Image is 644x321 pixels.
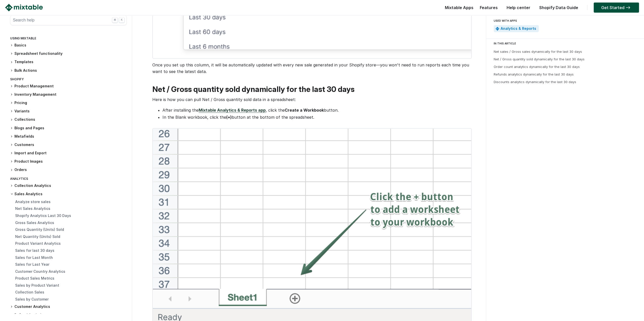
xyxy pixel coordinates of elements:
[15,297,49,301] a: Sales by Customer
[477,5,500,10] a: Features
[15,269,65,274] a: Customer Country Analytics
[152,96,471,103] p: Here is how you can pull Net / Gross quantity sold data in a spreadsheet:
[10,100,127,106] h3: Pricing
[152,62,471,75] p: Once you set up this column, it will be automatically updated with every new sale generated in yo...
[15,227,64,232] a: Gross Quantity (Units) Sold
[494,57,585,61] a: Net / Gross quantity sold dynamically for the last 30 days
[226,115,232,120] strong: (+)
[15,276,54,280] a: Product Sales Metrics
[152,85,471,94] h2: Net / Gross quantity sold dynamically for the last 30 days
[10,151,127,156] h3: Import and Export
[10,59,127,65] h3: Templates
[494,72,574,76] a: Refunds analytics dynamically for the last 30 days
[112,17,118,23] div: ⌘
[10,312,127,318] h3: Refund Analytics
[10,92,127,97] h3: Inventory Management
[162,114,471,120] li: In the Blank workbook, click the button at the bottom of the spreadsheet.
[10,84,127,89] h3: Product Management
[494,65,580,69] a: Order count analytics dynamically for the last 30 days
[494,50,582,54] a: Net sales / Gross sales dynamically for the last 30 days
[15,255,53,260] a: Sales for Last Month
[10,159,127,164] h3: Product Images
[10,191,127,196] h3: Sales Analytics
[15,200,51,204] a: Analyze store sales
[285,108,324,113] strong: Create a Workbook
[494,80,576,84] a: Discounts analytics dynamically for the last 30 days
[10,176,127,183] div: Analytics
[15,283,59,287] a: Sales by Product Variant
[10,183,127,188] h3: Collection Analytics
[15,234,60,239] a: Net Quantity (Units) Sold
[15,248,54,253] a: Sales for last 30 days
[15,206,50,211] a: Net Sales Analytics
[10,126,127,131] h3: Blogs and Pages
[15,290,44,294] a: Collection Sales
[10,76,127,84] div: Shopify
[10,134,127,139] h3: Metafields
[10,142,127,147] h3: Customers
[625,6,631,9] img: arrow-right.svg
[10,35,127,43] div: Using Mixtable
[162,107,471,113] li: After installing the , click the button.
[10,43,127,48] h3: Basics
[537,5,581,10] a: Shopify Data Guide
[495,27,499,31] img: Mixtable Analytics & Reports App
[15,262,49,266] a: Sales for Last Year
[119,17,124,23] div: K
[442,4,473,14] div: Mixtable Apps
[10,68,127,73] h3: Bulk Actions
[10,167,127,172] h3: Orders
[494,41,639,46] div: IN THIS ARTICLE
[10,15,127,25] button: Search help ⌘ K
[10,304,127,309] h3: Customer Analytics
[10,109,127,114] h3: Variants
[15,241,61,245] a: Product Variant Analytics
[15,213,71,218] a: Shopify Analytics Last 30 Days
[501,26,536,31] a: Analytics & Reports
[15,220,54,225] a: Gross Sales Analytics
[494,18,634,24] div: USED WITH APPS
[594,3,639,13] a: Get Started
[199,108,266,113] a: Mixtable Analytics & Reports app
[504,5,533,10] a: Help center
[10,117,127,122] h3: Collections
[5,4,43,11] img: Mixtable logo
[10,51,127,56] h3: Spreadsheet functionality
